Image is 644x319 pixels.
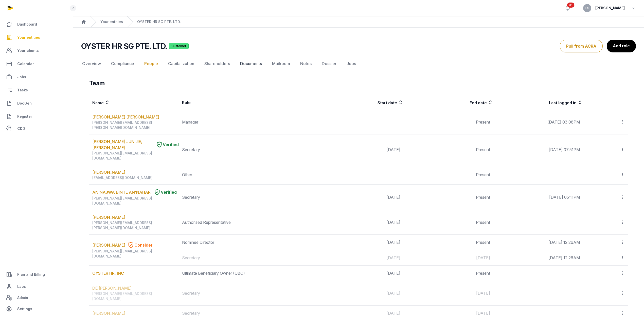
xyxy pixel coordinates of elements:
[89,95,179,110] th: Name
[299,56,313,71] a: Notes
[549,147,580,152] span: [DATE] 07:51PM
[169,43,189,49] span: Customer
[17,295,28,301] span: Admin
[179,266,314,281] td: Ultimate Beneficiary Owner (UBO)
[314,185,403,210] td: [DATE]
[549,195,580,200] span: [DATE] 05:11PM
[92,242,125,248] a: [PERSON_NAME]
[17,61,34,67] span: Calendar
[92,285,132,291] a: DE [PERSON_NAME]
[89,79,105,87] h3: Team
[314,266,403,281] td: [DATE]
[92,249,179,259] div: [PERSON_NAME][EMAIL_ADDRESS][DOMAIN_NAME]
[167,56,195,71] a: Capitalization
[583,4,591,12] button: ES
[4,58,69,70] a: Calendar
[314,281,403,306] td: [DATE]
[179,185,314,210] td: Secretary
[314,235,403,250] td: [DATE]
[17,126,25,132] span: CDD
[17,113,32,119] span: Register
[17,100,32,106] span: DocGen
[4,303,69,315] a: Settings
[567,3,575,8] span: 31
[314,250,403,266] td: [DATE]
[476,271,490,276] span: Present
[179,210,314,235] td: Authorised Representative
[92,189,152,195] a: AN'NAJWA BINTE AN'NAHARI
[4,293,69,303] a: Admin
[476,172,490,177] span: Present
[476,255,490,260] span: [DATE]
[17,74,26,80] span: Jobs
[92,310,125,316] a: [PERSON_NAME]
[92,220,179,230] div: [PERSON_NAME][EMAIL_ADDRESS][PERSON_NAME][DOMAIN_NAME]
[607,40,636,52] a: Add role
[321,56,337,71] a: Dossier
[100,19,123,24] a: Your entities
[4,45,69,57] a: Your clients
[92,271,124,276] a: OYSTER HR, INC
[137,19,181,24] a: OYSTER HR SG PTE. LTD.
[81,56,636,71] nav: Tabs
[314,210,403,235] td: [DATE]
[4,110,69,123] a: Register
[179,235,314,250] td: Nominee Director
[92,120,179,130] div: [PERSON_NAME][EMAIL_ADDRESS][PERSON_NAME][DOMAIN_NAME]
[4,281,69,293] a: Labs
[595,5,625,11] span: [PERSON_NAME]
[81,42,167,51] h2: OYSTER HR SG PTE. LTD.
[110,56,135,71] a: Compliance
[271,56,291,71] a: Mailroom
[476,119,490,125] span: Present
[476,240,490,245] span: Present
[346,56,357,71] a: Jobs
[4,124,69,134] a: CDD
[143,56,159,71] a: People
[179,165,314,185] td: Other
[179,281,314,306] td: Secretary
[4,97,69,109] a: DocGen
[239,56,263,71] a: Documents
[4,268,69,281] a: Plan and Billing
[92,151,179,161] div: [PERSON_NAME][EMAIL_ADDRESS][DOMAIN_NAME]
[179,134,314,165] td: Secretary
[17,306,32,312] span: Settings
[179,95,314,110] th: Role
[92,196,179,206] div: [PERSON_NAME][EMAIL_ADDRESS][DOMAIN_NAME]
[161,189,177,195] span: Verified
[560,40,603,52] button: Pull from ACRA
[17,271,45,277] span: Plan and Billing
[548,240,580,245] span: [DATE] 12:26AM
[314,95,403,110] th: Start date
[585,7,589,10] span: ES
[92,114,159,120] a: [PERSON_NAME] [PERSON_NAME]
[179,250,314,266] td: Secretary
[4,31,69,44] a: Your entities
[92,138,154,151] a: [PERSON_NAME] JUN JIE, [PERSON_NAME]
[17,284,26,290] span: Labs
[476,291,490,296] span: [DATE]
[163,142,179,148] span: Verified
[203,56,231,71] a: Shareholders
[92,169,125,175] a: [PERSON_NAME]
[134,242,153,248] span: Consider
[17,87,28,93] span: Tasks
[403,95,493,110] th: End date
[547,119,580,125] span: [DATE] 03:08PM
[81,56,102,71] a: Overview
[476,220,490,225] span: Present
[92,175,179,180] div: [EMAIL_ADDRESS][DOMAIN_NAME]
[493,95,583,110] th: Last logged in
[17,21,37,27] span: Dashboard
[476,311,490,316] span: [DATE]
[314,134,403,165] td: [DATE]
[179,110,314,134] td: Manager
[4,18,69,30] a: Dashboard
[17,48,39,54] span: Your clients
[17,34,40,41] span: Your entities
[548,255,580,260] span: [DATE] 12:26AM
[92,214,125,220] a: [PERSON_NAME]
[476,195,490,200] span: Present
[4,71,69,83] a: Jobs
